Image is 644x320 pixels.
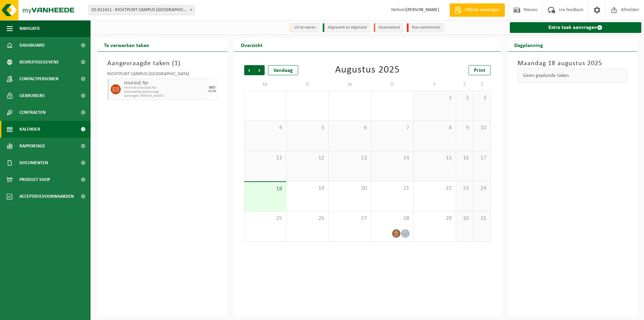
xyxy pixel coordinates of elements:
span: 27 [332,215,367,222]
td: D [371,79,414,91]
div: RICHTPUNT CAMPUS [GEOGRAPHIC_DATA] [107,72,217,79]
span: Kalender [19,121,40,138]
td: M [244,79,286,91]
h3: Aangevraagde taken ( ) [107,58,217,68]
span: 12 [290,154,325,162]
span: 1 [417,94,452,102]
td: W [329,79,371,91]
div: 20/08 [208,90,216,93]
td: Z [456,79,473,91]
span: 8 [417,124,452,132]
span: Houtstof, fijn [124,81,206,86]
span: Acceptatievoorwaarden [19,188,74,205]
span: 18 [248,185,283,193]
span: 28 [375,215,410,222]
span: Contactpersonen [19,71,58,87]
span: 1 [174,60,178,67]
span: 21 [375,185,410,192]
div: WO [209,86,215,90]
span: 3 [477,94,487,102]
h3: Maandag 18 augustus 2025 [518,58,628,68]
span: Rapportage [19,138,45,154]
span: 2 [460,94,470,102]
span: 20 [332,185,367,192]
td: V [414,79,456,91]
span: Navigatie [19,20,40,37]
span: HK-XT-40-G houtstof, fijn [124,86,206,90]
h2: Te verwerken taken [97,38,156,51]
div: Augustus 2025 [335,65,400,75]
span: Dashboard [19,37,45,54]
span: 22 [417,185,452,192]
li: Non-conformiteit [407,23,444,32]
div: Vandaag [268,65,298,75]
span: Bedrijfsgegevens [19,54,59,71]
span: 6 [332,124,367,132]
li: Geannuleerd [374,23,404,32]
span: 24 [477,185,487,192]
span: Documenten [19,154,48,171]
span: 30 [460,215,470,222]
span: 26 [290,215,325,222]
a: Print [469,65,491,75]
span: 13 [332,154,367,162]
span: 4 [248,124,283,132]
span: 5 [290,124,325,132]
td: D [286,79,329,91]
span: 15 [417,154,452,162]
h2: Dagplanning [507,38,550,51]
span: Print [474,68,485,73]
h2: Overzicht [234,38,269,51]
span: 23 [460,185,470,192]
span: 19 [290,185,325,192]
span: 16 [460,154,470,162]
span: Aanvrager: [PERSON_NAME] [124,94,206,98]
span: 25 [248,215,283,222]
span: Contracten [19,104,46,121]
span: Gebruikers [19,87,45,104]
span: 9 [460,124,470,132]
span: Volgende [255,65,265,75]
span: 17 [477,154,487,162]
li: Uit te voeren [289,23,319,32]
span: 14 [375,154,410,162]
span: 02-011411 - RICHTPUNT CAMPUS EEKLO - EEKLO [89,5,195,15]
span: Vorige [244,65,254,75]
span: 7 [375,124,410,132]
span: 10 [477,124,487,132]
strong: [PERSON_NAME] [406,7,439,12]
li: Afgewerkt en afgemeld [323,23,370,32]
span: 31 [477,215,487,222]
span: 02-011411 - RICHTPUNT CAMPUS EEKLO - EEKLO [89,5,195,15]
span: Offerte aanvragen [463,7,501,13]
a: Offerte aanvragen [449,3,505,17]
div: Geen geplande taken [518,68,628,83]
span: Omwisseling op aanvraag [124,90,206,94]
span: 29 [417,215,452,222]
a: Extra taak aanvragen [510,22,642,33]
span: Product Shop [19,171,50,188]
span: 11 [248,154,283,162]
td: Z [473,79,490,91]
